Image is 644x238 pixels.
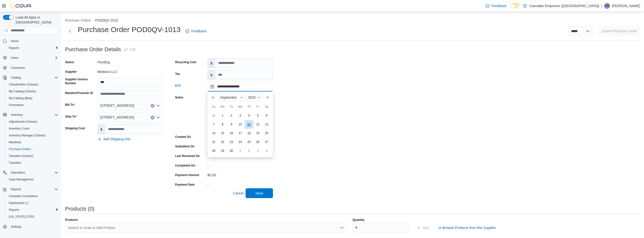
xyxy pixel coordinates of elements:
[1,186,60,193] button: Reports
[7,88,58,94] span: My Catalog (Classic)
[7,126,58,131] span: Inventory Count
[9,65,27,71] a: Customers
[9,103,24,107] span: Promotions
[9,170,27,176] button: Operations
[510,3,521,8] input: Dark Mode
[7,153,58,159] span: Transfers (Classic)
[1,64,60,71] button: Customers
[191,29,206,34] span: Feedback
[1,74,60,81] button: Catalog
[219,129,226,137] div: day-15
[207,82,273,92] input: Press the down key to enter a popover containing a calendar. Press the escape key to close the po...
[254,112,262,119] div: day-5
[1,223,60,230] button: Settings
[233,191,244,196] span: Cancel
[9,161,21,165] span: Transfers
[7,177,58,182] span: Cash Management
[10,3,32,8] img: Cova
[175,144,194,148] label: Submitted On
[5,45,60,51] button: Reports
[254,138,262,146] div: day-26
[9,55,20,61] button: Users
[246,94,262,101] div: Button. Open the year selector. 2025 is currently selected.
[9,120,37,124] span: Adjustments (Classic)
[65,26,75,36] button: Next
[263,138,271,146] div: day-27
[209,94,217,101] button: Previous Month
[9,46,19,50] span: Reports
[263,129,271,137] div: day-20
[9,133,45,137] span: Inventory Manager (Classic)
[175,164,195,167] label: Completed On
[7,214,36,220] a: [US_STATE] CCRS
[7,200,30,206] a: Dashboards
[207,162,273,167] div: -
[245,129,253,137] div: day-18
[14,15,58,25] span: Load All Apps in [GEOGRAPHIC_DATA]
[227,103,235,111] div: Tu
[219,138,226,146] div: day-22
[7,45,58,51] span: Reports
[9,140,21,144] span: Manifests
[183,26,208,36] a: Feedback
[7,82,40,87] a: Classification (Classic)
[210,138,218,146] div: day-21
[245,138,253,146] div: day-25
[612,3,640,9] p: [PERSON_NAME]
[95,18,118,22] button: POD0QV-1013
[437,223,498,233] button: or Browse Products from this Supplier
[65,115,77,119] label: Ship To
[65,218,78,222] label: Products
[96,134,133,144] button: Add Shipping Info
[5,118,60,125] button: Adjustments (Classic)
[9,170,58,176] span: Operations
[7,132,47,138] a: Inventory Manager (Classic)
[219,112,226,119] div: day-1
[65,91,93,95] label: Manifest/Transfer ID
[5,200,60,206] a: Dashboards
[9,75,58,81] span: Catalog
[7,139,58,145] span: Manifests
[227,129,235,137] div: day-16
[263,112,271,119] div: day-6
[210,103,218,111] div: Su
[1,37,60,45] button: Home
[7,153,35,159] a: Transfers (Classic)
[1,111,60,118] button: Inventory
[5,213,60,220] button: [US_STATE] CCRS
[7,88,38,94] a: My Catalog (Classic)
[254,120,262,128] div: day-12
[7,95,34,101] a: My Catalog (Beta)
[7,207,21,213] a: Reports
[65,70,77,74] label: Supplier
[98,125,105,134] label: $
[423,225,429,230] span: Add
[210,120,218,128] div: day-7
[604,3,610,9] div: Amanda Ozkurt
[7,126,32,131] a: Inventory Count
[100,114,134,120] span: [STREET_ADDRESS]
[491,3,506,8] span: Feedback
[254,147,262,155] div: day-3
[236,120,244,128] div: day-10
[7,193,58,199] span: Canadian Compliance
[65,126,85,130] label: Shipping Cost
[175,135,191,139] label: Created On
[9,215,34,219] span: [US_STATE] CCRS
[219,120,226,128] div: day-8
[601,29,637,34] span: Submit Purchase Order
[7,160,58,166] span: Transfers
[5,193,60,200] button: Canadian Compliance
[236,147,244,155] div: day-1
[7,200,58,206] span: Dashboards
[9,96,33,100] span: My Catalog (Beta)
[7,177,35,182] a: Cash Management
[5,132,60,139] button: Inventory Manager (Classic)
[5,88,60,95] button: My Catalog (Classic)
[9,65,58,71] span: Customers
[5,139,60,146] button: Manifests
[65,60,74,64] label: Status
[175,173,199,177] label: Payment Amount
[7,102,26,108] a: Promotions
[11,56,18,60] span: Users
